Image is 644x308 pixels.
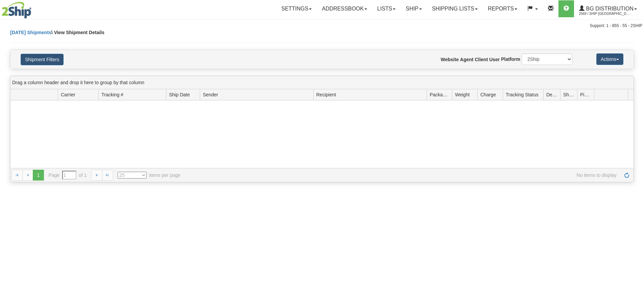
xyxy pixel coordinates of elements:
label: Website [441,56,459,63]
span: Weight [455,91,470,98]
label: Platform [501,56,520,63]
span: Tracking # [101,91,123,98]
span: 1 [33,170,44,181]
span: Ship Date [169,91,190,98]
label: Agent [460,56,474,63]
a: Reports [483,0,522,17]
label: User [489,56,500,63]
button: Actions [596,53,623,65]
span: Carrier [61,91,75,98]
span: Page of 1 [49,171,87,180]
span: Pickup Status [580,91,591,98]
div: grid grouping header [10,76,634,89]
span: Shipment Issues [563,91,574,98]
span: Packages [430,91,449,98]
span: Sender [203,91,218,98]
span: Delivery Status [546,91,557,98]
button: Shipment Filters [21,54,64,65]
a: Refresh [621,170,632,181]
div: Support: 1 - 855 - 55 - 2SHIP [2,23,642,29]
a: Addressbook [317,0,372,17]
span: 2569 / Ship [GEOGRAPHIC_DATA] [579,10,630,17]
img: logo2569.jpg [2,2,31,19]
span: BG Distribution [585,6,634,11]
span: Charge [480,91,496,98]
span: \ View Shipment Details [51,30,104,35]
span: No items to display [190,172,617,179]
label: Client [475,56,488,63]
a: Settings [276,0,317,17]
span: items per page [118,172,181,179]
a: Ship [401,0,427,17]
span: Recipient [316,91,336,98]
a: Lists [372,0,401,17]
a: Shipping lists [427,0,483,17]
a: [DATE] Shipments [10,30,51,35]
a: BG Distribution 2569 / Ship [GEOGRAPHIC_DATA] [574,0,642,17]
span: Tracking Status [506,91,539,98]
